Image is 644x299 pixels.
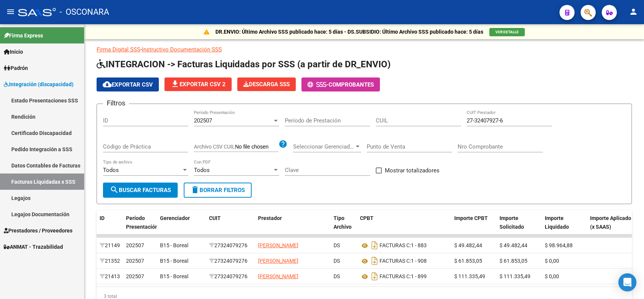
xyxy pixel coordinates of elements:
span: Padrón [4,64,28,72]
datatable-header-cell: Tipo Archivo [330,210,357,243]
datatable-header-cell: Prestador [255,210,330,243]
span: B15 - Boreal [160,258,188,264]
i: Descargar documento [370,239,380,251]
a: Instructivo Documentación SSS [142,46,222,53]
mat-icon: search [110,185,119,194]
span: Inicio [4,48,23,56]
span: $ 111.335,49 [454,273,485,279]
div: 21413 [100,272,120,281]
button: Buscar Facturas [103,183,178,198]
span: 202507 [126,258,144,264]
span: Período Presentación [126,215,158,230]
span: [PERSON_NAME] [258,258,298,264]
button: Exportar CSV [97,77,159,91]
datatable-header-cell: CPBT [357,210,451,243]
mat-icon: person [629,7,638,16]
span: Gerenciador [160,215,190,221]
button: -Comprobantes [301,77,380,91]
button: VER DETALLE [489,28,525,36]
datatable-header-cell: Importe Liquidado [542,210,587,243]
span: Prestador [258,215,282,221]
span: Importe Liquidado [545,215,569,230]
span: - OSCONARA [60,4,109,20]
p: DR.ENVIO: Último Archivo SSS publicado hace: 5 días - DS.SUBSIDIO: Último Archivo SSS publicado h... [215,28,483,36]
mat-icon: help [278,139,287,149]
datatable-header-cell: Importe Aplicado (x SAAS) [587,210,636,243]
span: DS [334,273,340,279]
span: Tipo Archivo [334,215,352,230]
span: 202507 [194,117,212,124]
span: Buscar Facturas [110,187,171,194]
div: 1 - 883 [360,239,448,251]
span: Todos [103,167,119,174]
div: 21352 [100,257,120,265]
span: Importe CPBT [454,215,488,221]
span: Borrar Filtros [191,187,245,194]
i: Descargar documento [370,255,380,267]
span: Seleccionar Gerenciador [293,143,354,150]
div: Open Intercom Messenger [618,273,636,291]
span: FACTURAS C: [380,274,411,280]
datatable-header-cell: Importe Solicitado [496,210,542,243]
span: [PERSON_NAME] [258,242,298,248]
mat-icon: cloud_download [103,80,112,89]
span: $ 98.964,88 [545,242,573,248]
div: 21149 [100,241,120,250]
span: DS [334,242,340,248]
datatable-header-cell: CUIT [206,210,255,243]
span: FACTURAS C: [380,243,411,249]
button: Exportar CSV 2 [164,77,232,91]
button: Descarga SSS [237,77,296,91]
mat-icon: delete [191,185,200,194]
span: B15 - Boreal [160,242,188,248]
app-download-masive: Descarga masiva de comprobantes (adjuntos) [237,77,296,91]
span: $ 111.335,49 [500,273,530,279]
mat-icon: menu [6,7,15,16]
span: Exportar CSV [103,81,153,88]
h3: Filtros [103,98,129,108]
i: Descargar documento [370,270,380,282]
span: FACTURAS C: [380,258,411,264]
span: $ 61.853,05 [454,258,482,264]
span: DS [334,258,340,264]
span: B15 - Boreal [160,273,188,279]
span: Descarga SSS [243,81,290,88]
span: 202507 [126,242,144,248]
span: - [307,81,329,88]
span: $ 0,00 [545,258,559,264]
div: 27324079276 [209,272,252,281]
div: 27324079276 [209,257,252,265]
span: Integración (discapacidad) [4,80,74,88]
div: 27324079276 [209,241,252,250]
div: 1 - 899 [360,270,448,282]
span: ANMAT - Trazabilidad [4,243,63,251]
span: Importe Aplicado (x SAAS) [590,215,631,230]
span: INTEGRACION -> Facturas Liquidadas por SSS (a partir de DR_ENVIO) [97,59,390,70]
span: CUIT [209,215,221,221]
span: VER DETALLE [495,30,519,34]
span: Archivo CSV CUIL [194,144,235,150]
span: Exportar CSV 2 [171,81,226,88]
span: $ 0,00 [545,273,559,279]
span: Todos [194,167,210,174]
datatable-header-cell: Gerenciador [157,210,206,243]
span: $ 61.853,05 [500,258,527,264]
span: Firma Express [4,31,43,40]
datatable-header-cell: Período Presentación [123,210,157,243]
span: Importe Solicitado [500,215,524,230]
datatable-header-cell: ID [97,210,123,243]
span: ID [100,215,105,221]
datatable-header-cell: Importe CPBT [451,210,496,243]
a: Firma Digital SSS [97,46,140,53]
span: Comprobantes [329,81,374,88]
mat-icon: file_download [171,79,180,88]
span: Mostrar totalizadores [385,166,440,175]
input: Archivo CSV CUIL [235,144,278,150]
button: Borrar Filtros [184,183,252,198]
span: CPBT [360,215,373,221]
span: [PERSON_NAME] [258,273,298,279]
span: 202507 [126,273,144,279]
span: $ 49.482,44 [500,242,527,248]
p: - [97,45,632,54]
span: Prestadores / Proveedores [4,226,72,235]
